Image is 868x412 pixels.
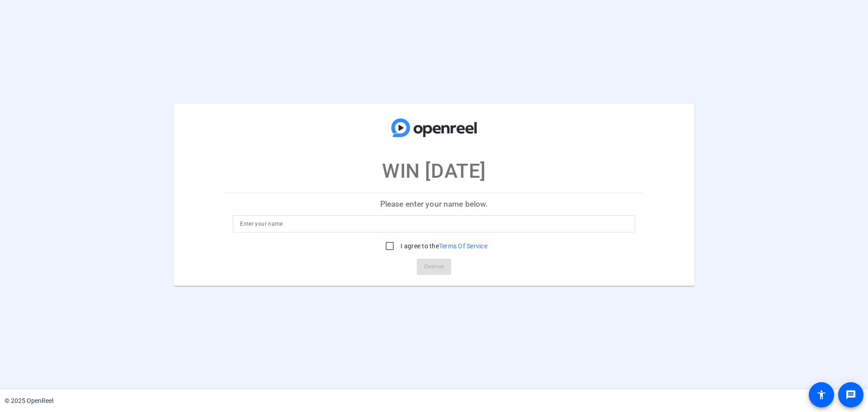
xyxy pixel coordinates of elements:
div: © 2025 OpenReel [5,396,53,406]
p: Please enter your name below. [226,193,642,215]
img: company-logo [389,113,479,142]
mat-icon: accessibility [816,389,827,400]
label: I agree to the [399,242,487,251]
a: Terms Of Service [439,242,487,250]
mat-icon: message [845,389,856,400]
p: WIN [DATE] [382,156,486,186]
input: Enter your name [240,218,628,229]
